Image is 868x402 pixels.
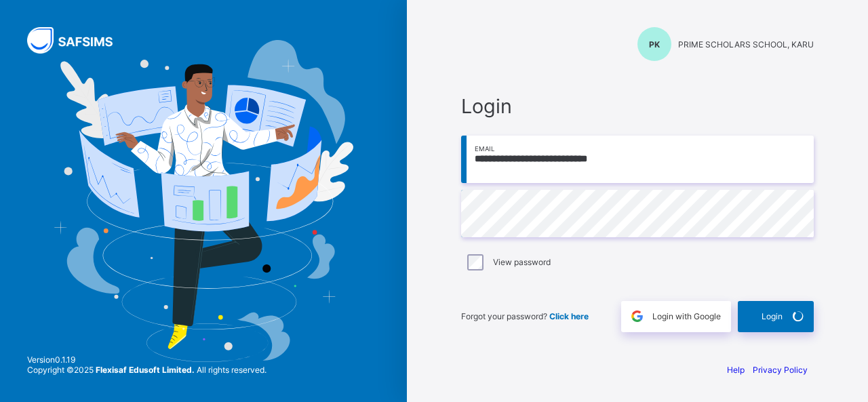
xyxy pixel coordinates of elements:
[549,311,589,321] a: Click here
[678,39,814,49] span: PRIME SCHOLARS SCHOOL, KARU
[27,355,267,365] span: Version 0.1.19
[461,311,589,321] span: Forgot your password?
[649,39,660,49] span: PK
[753,365,808,375] a: Privacy Policy
[96,365,195,375] strong: Flexisaf Edusoft Limited.
[762,311,783,321] span: Login
[493,257,551,267] label: View password
[727,365,745,375] a: Help
[652,311,721,321] span: Login with Google
[27,365,267,375] span: Copyright © 2025 All rights reserved.
[54,40,353,361] img: Hero Image
[27,27,129,54] img: SAFSIMS Logo
[461,94,814,118] span: Login
[629,308,645,324] img: google.396cfc9801f0270233282035f929180a.svg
